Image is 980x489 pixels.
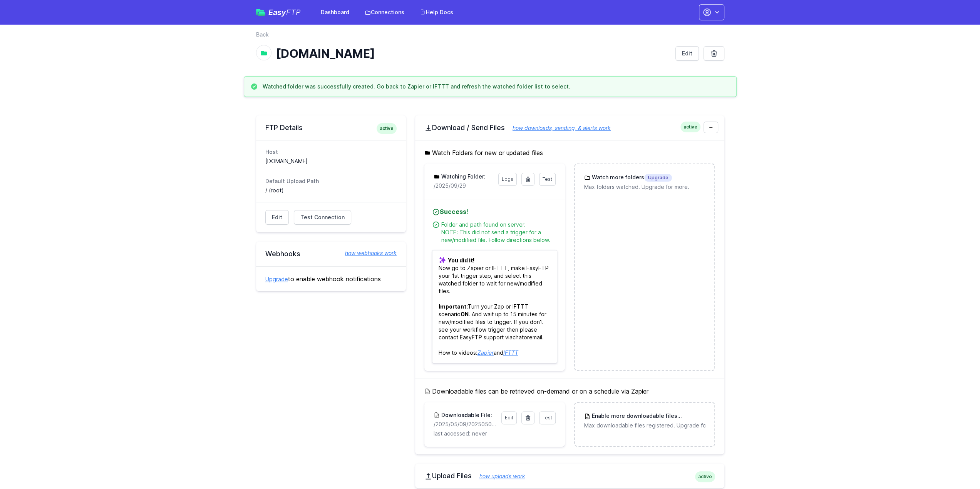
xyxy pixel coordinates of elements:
[695,471,715,482] span: active
[434,182,494,190] p: /2025/09/29
[440,173,486,180] h3: Watching Folder:
[584,183,705,191] p: Max folders watched. Upgrade for more.
[590,174,672,182] h3: Watch more folders
[377,123,397,134] span: active
[265,123,397,132] h2: FTP Details
[265,148,397,156] dt: Host
[265,177,397,185] dt: Default Upload Path
[256,9,265,16] img: easyftp_logo.png
[575,164,714,200] a: Watch more foldersUpgrade Max folders watched. Upgrade for more.
[276,47,669,60] h1: [DOMAIN_NAME]
[432,250,557,363] p: Now go to Zapier or IFTTT, make EasyFTP your 1st trigger step, and select this watched folder to ...
[432,207,557,216] h4: Success!
[505,125,611,131] a: how downloads, sending, & alerts work
[539,173,556,186] a: Test
[503,349,518,356] a: IFTTT
[461,311,469,317] b: ON
[424,123,715,132] h2: Download / Send Files
[415,5,458,19] a: Help Docs
[441,221,557,244] div: Folder and path found on server. NOTE: This did not send a trigger for a new/modified file. Follo...
[477,349,494,356] a: Zapier
[590,412,705,420] h3: Enable more downloadable files
[256,8,301,16] a: EasyFTP
[439,303,468,310] b: Important:
[263,83,570,90] h3: Watched folder was successfully created. Go back to Zapier or IFTTT and refresh the watched folde...
[498,173,517,186] a: Logs
[440,411,492,419] h3: Downloadable File:
[256,31,724,43] nav: Breadcrumb
[941,451,971,480] iframe: Drift Widget Chat Controller
[584,422,705,429] p: Max downloadable files registered. Upgrade for more.
[424,148,715,157] h5: Watch Folders for new or updated files
[539,411,556,424] a: Test
[543,415,552,421] span: Test
[575,403,714,439] a: Enable more downloadable filesUpgrade Max downloadable files registered. Upgrade for more.
[513,334,524,340] a: chat
[265,157,397,165] dd: [DOMAIN_NAME]
[680,122,700,132] span: active
[300,214,345,221] span: Test Connection
[265,210,289,225] a: Edit
[501,411,517,424] a: Edit
[644,174,672,182] span: Upgrade
[529,334,542,340] a: email
[316,5,354,19] a: Dashboard
[360,5,409,19] a: Connections
[677,412,705,420] span: Upgrade
[286,8,301,17] span: FTP
[256,31,269,38] a: Back
[424,471,715,481] h2: Upload Files
[434,421,497,428] p: /2025/05/09/20250509171559_inbound_0422652309_0756011820.mp3
[337,249,397,257] a: how webhooks work
[472,473,525,479] a: how uploads work
[434,430,556,437] p: last accessed: never
[265,276,288,282] a: Upgrade
[265,187,397,194] dd: / (root)
[675,46,699,61] a: Edit
[294,210,351,225] a: Test Connection
[265,249,397,259] h2: Webhooks
[424,387,715,396] h5: Downloadable files can be retrieved on-demand or on a schedule via Zapier
[268,8,301,16] span: Easy
[543,176,552,182] span: Test
[448,257,474,264] b: You did it!
[256,266,406,291] div: to enable webhook notifications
